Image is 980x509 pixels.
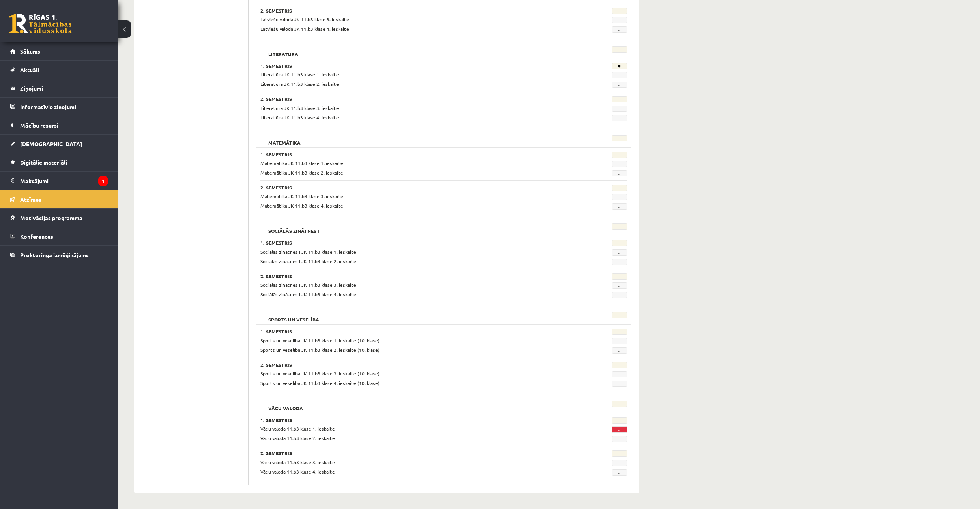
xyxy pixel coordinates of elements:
span: Matemātika JK 11.b3 klase 3. ieskaite [260,193,343,199]
span: - [612,249,627,256]
legend: Informatīvie ziņojumi [20,98,108,116]
h2: Sports un veselība [260,312,327,320]
span: - [612,259,627,265]
a: Konferences [10,227,108,245]
span: - [612,292,627,298]
span: Sports un veselība JK 11.b3 klase 1. ieskaite (10. klase) [260,337,380,344]
h3: 1. Semestris [260,417,564,423]
span: Mācību resursi [20,122,58,129]
h3: 2. Semestris [260,185,564,190]
span: Proktoringa izmēģinājums [20,251,89,258]
span: - [612,82,627,88]
span: Atzīmes [20,196,41,203]
h2: Matemātika [260,135,309,143]
h3: 2. Semestris [260,273,564,279]
span: Sākums [20,48,40,55]
h2: Sociālās zinātnes I [260,223,327,231]
h3: 1. Semestris [260,329,564,334]
a: Aktuāli [10,61,108,79]
span: Sociālās zinātnes I JK 11.b3 klase 4. ieskaite [260,291,356,297]
span: Digitālie materiāli [20,159,67,166]
a: Digitālie materiāli [10,153,108,171]
span: Vācu valoda 11.b3 klase 2. ieskaite [260,435,335,441]
span: Aktuāli [20,66,39,73]
a: Maksājumi1 [10,172,108,190]
span: Sociālās zinātnes I JK 11.b3 klase 3. ieskaite [260,282,356,288]
span: Literatūra JK 11.b3 klase 3. ieskaite [260,105,339,111]
a: Informatīvie ziņojumi [10,98,108,116]
a: Atzīmes [10,190,108,208]
h3: 1. Semestris [260,63,564,69]
h3: 1. Semestris [260,152,564,157]
span: - [612,203,627,210]
span: - [612,115,627,121]
span: - [612,381,627,387]
span: Matemātika JK 11.b3 klase 4. ieskaite [260,202,343,209]
span: - [612,469,627,476]
span: - [612,194,627,200]
h2: Literatūra [260,46,306,54]
a: Ziņojumi [10,79,108,97]
span: Vācu valoda 11.b3 klase 4. ieskaite [260,468,335,475]
span: Konferences [20,233,53,240]
span: Literatūra JK 11.b3 klase 2. ieskaite [260,81,339,87]
h2: Vācu valoda [260,401,311,409]
span: - [612,371,627,377]
span: - [612,17,627,23]
span: - [612,460,627,466]
span: - [612,170,627,176]
span: Motivācijas programma [20,214,82,221]
span: Literatūra JK 11.b3 klase 1. ieskaite [260,71,339,78]
span: - [612,282,627,289]
i: 1 [98,176,108,186]
span: Latviešu valoda JK 11.b3 klase 3. ieskaite [260,16,349,22]
span: - [612,161,627,167]
span: Sports un veselība JK 11.b3 klase 3. ieskaite (10. klase) [260,370,380,377]
span: Sociālās zinātnes I JK 11.b3 klase 2. ieskaite [260,258,356,264]
span: - [612,26,627,33]
span: - [612,426,627,433]
span: Sports un veselība JK 11.b3 klase 4. ieskaite (10. klase) [260,380,380,386]
h3: 2. Semestris [260,8,564,13]
span: Vācu valoda 11.b3 klase 3. ieskaite [260,459,335,465]
span: [DEMOGRAPHIC_DATA] [20,140,82,147]
a: Rīgas 1. Tālmācības vidusskola [9,14,72,33]
span: Literatūra JK 11.b3 klase 4. ieskaite [260,114,339,121]
a: Proktoringa izmēģinājums [10,246,108,264]
span: Vācu valoda 11.b3 klase 1. ieskaite [260,425,335,432]
a: [DEMOGRAPHIC_DATA] [10,135,108,153]
span: Sports un veselība JK 11.b3 klase 2. ieskaite (10. klase) [260,347,380,353]
span: Matemātika JK 11.b3 klase 1. ieskaite [260,160,343,166]
h3: 2. Semestris [260,96,564,102]
legend: Ziņojumi [20,79,108,97]
span: Latviešu valoda JK 11.b3 klase 4. ieskaite [260,26,349,32]
h3: 2. Semestris [260,450,564,456]
h3: 1. Semestris [260,240,564,245]
a: Mācību resursi [10,116,108,134]
span: - [612,338,627,344]
span: Sociālās zinātnes I JK 11.b3 klase 1. ieskaite [260,249,356,255]
span: - [612,436,627,442]
a: Motivācijas programma [10,209,108,227]
h3: 2. Semestris [260,362,564,368]
span: Matemātika JK 11.b3 klase 2. ieskaite [260,169,343,176]
a: Sākums [10,42,108,60]
span: - [612,106,627,112]
span: - [612,347,627,354]
span: - [612,72,627,78]
legend: Maksājumi [20,172,108,190]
